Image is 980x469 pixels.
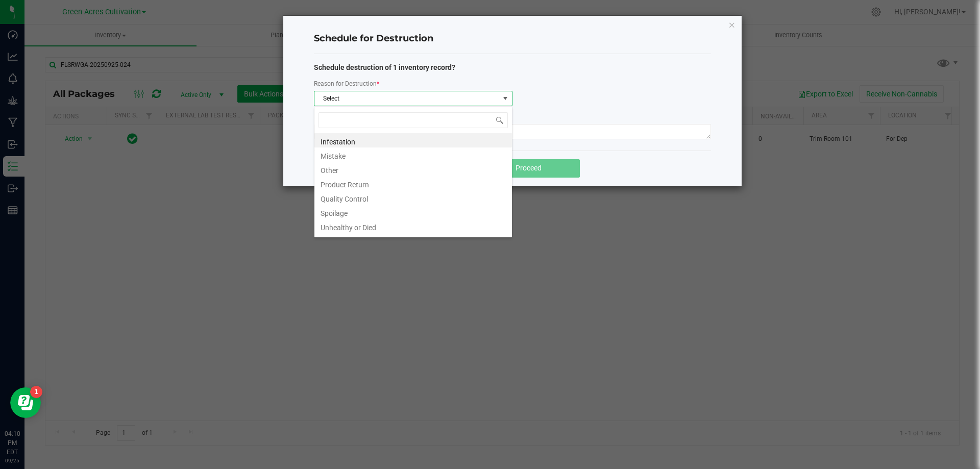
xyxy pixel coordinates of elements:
[478,159,580,178] button: Proceed
[516,164,542,172] span: Proceed
[314,79,379,88] label: Reason for Destruction
[30,386,42,398] iframe: Resource center unread badge
[314,63,455,71] strong: Schedule destruction of 1 inventory record?
[314,91,499,106] span: Select
[10,387,41,418] iframe: Resource center
[314,32,711,45] h4: Schedule for Destruction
